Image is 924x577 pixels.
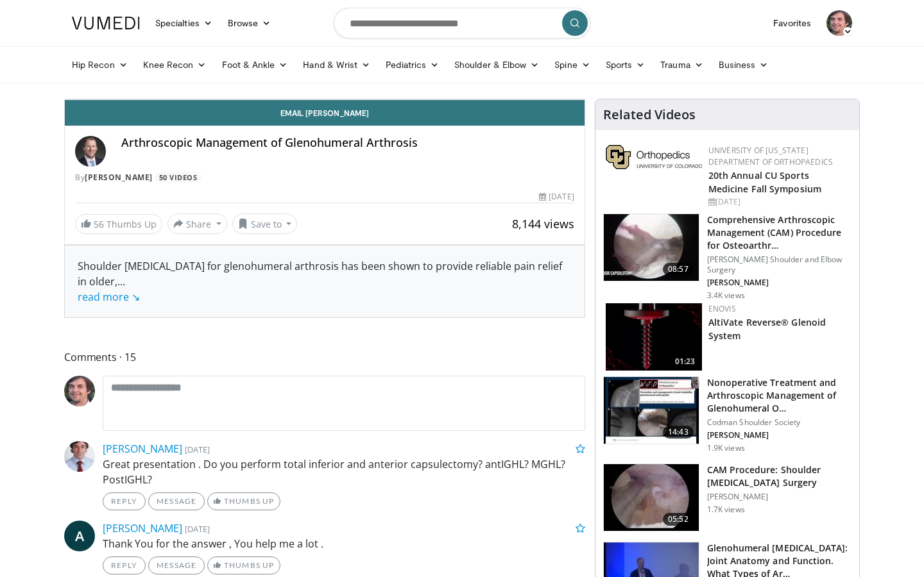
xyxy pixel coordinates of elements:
input: Search topics, interventions [334,8,590,38]
img: 41dc22ed-91b4-45be-800e-9f3baee0b09a.150x105_q85_crop-smart_upscale.jpg [604,464,699,531]
a: [PERSON_NAME] [85,172,153,183]
a: Hand & Wrist [295,52,378,78]
a: Thumbs Up [207,556,280,574]
button: Share [167,213,227,234]
a: Shoulder & Elbow [447,52,547,78]
span: Comments 15 [64,349,585,365]
a: AltiVate Reverse® Glenoid System [708,316,826,342]
img: Avatar [64,376,95,406]
div: Shoulder [MEDICAL_DATA] for glenohumeral arthrosis has been shown to provide reliable pain relief... [78,258,572,305]
p: 1.9K views [707,443,745,453]
img: 355603a8-37da-49b6-856f-e00d7e9307d3.png.150x105_q85_autocrop_double_scale_upscale_version-0.2.png [606,145,702,169]
span: 05:52 [663,513,694,526]
img: 3349a3b0-0111-4fb0-8a7a-98ebd23e30ef.150x105_q85_crop-smart_upscale.jpg [604,214,699,281]
a: Sports [598,52,653,78]
p: 1.7K views [707,505,745,515]
p: [PERSON_NAME] [707,492,851,502]
a: Business [711,52,776,78]
h3: Comprehensive Arthroscopic Management (CAM) Procedure for Osteoarthr… [707,213,851,252]
a: A [64,521,95,551]
a: Browse [220,10,279,36]
a: Spine [547,52,597,78]
button: Save to [232,213,298,234]
p: Codman Shoulder Society [707,417,851,428]
img: VuMedi Logo [72,17,140,29]
p: Great presentation . Do you perform total inferior and anterior capsulectomy? antIGHL? MGHL? Post... [103,456,585,487]
p: [PERSON_NAME] [707,278,851,288]
p: Thank You for the answer , You help me a lot . [103,536,585,551]
a: 56 Thumbs Up [75,214,162,234]
small: [DATE] [185,444,210,455]
h3: CAM Procedure: Shoulder [MEDICAL_DATA] Surgery [707,464,851,489]
img: 8f0b0447-2e8b-4485-8ebc-a10c9ab9b858.150x105_q85_crop-smart_upscale.jpg [604,377,699,444]
a: Reply [103,492,146,510]
div: By [75,172,574,183]
a: Trauma [653,52,711,78]
h3: Nonoperative Treatment and Arthroscopic Management of Glenohumeral O… [707,376,851,415]
a: Pediatrics [378,52,447,78]
span: 08:57 [663,263,694,276]
a: Reply [103,556,146,574]
div: [DATE] [708,196,849,208]
a: Message [148,556,205,574]
small: [DATE] [185,523,210,535]
a: Specialties [148,10,220,36]
img: Avatar [826,10,852,36]
a: Thumbs Up [207,492,280,510]
div: [DATE] [539,191,574,203]
a: 14:43 Nonoperative Treatment and Arthroscopic Management of Glenohumeral O… Codman Shoulder Socie... [603,376,851,453]
a: Foot & Ankle [214,52,296,78]
span: 01:23 [671,356,699,367]
a: 50 Videos [155,172,201,183]
img: Avatar [64,441,95,472]
a: [PERSON_NAME] [103,442,182,456]
video-js: Video Player [65,99,585,100]
a: Message [148,492,205,510]
h4: Arthroscopic Management of Glenohumeral Arthrosis [121,136,574,150]
span: 8,144 views [512,216,574,231]
img: 5c1caa1d-9170-4353-b546-f3bbd9b198c6.png.150x105_q85_crop-smart_upscale.png [606,303,702,371]
a: Hip Recon [64,52,135,78]
a: Knee Recon [135,52,214,78]
p: [PERSON_NAME] Shoulder and Elbow Surgery [707,255,851,275]
a: 08:57 Comprehensive Arthroscopic Management (CAM) Procedure for Osteoarthr… [PERSON_NAME] Shoulde... [603,213,851,301]
img: Avatar [75,136,106,167]
a: read more ↘ [78,290,140,304]
a: Email [PERSON_NAME] [65,100,585,126]
a: Enovis [708,303,736,314]
p: [PERSON_NAME] [707,430,851,440]
a: University of [US_STATE] Department of Orthopaedics [708,145,833,167]
h4: Related Videos [603,107,696,122]
span: 56 [94,218,104,230]
a: [PERSON_NAME] [103,521,182,535]
span: 14:43 [663,426,694,439]
a: 20th Annual CU Sports Medicine Fall Symposium [708,169,821,195]
a: Favorites [766,10,819,36]
a: 05:52 CAM Procedure: Shoulder [MEDICAL_DATA] Surgery [PERSON_NAME] 1.7K views [603,464,851,531]
a: 01:23 [606,303,702,371]
p: 3.4K views [707,290,745,301]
